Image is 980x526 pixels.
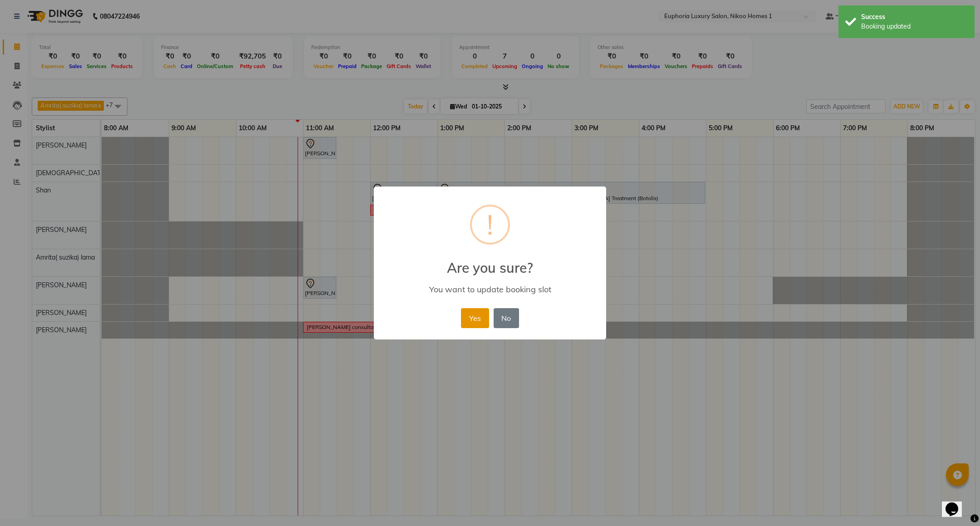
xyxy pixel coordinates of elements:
[387,284,593,295] div: You want to update booking slot
[494,308,519,328] button: No
[861,22,968,31] div: Booking updated
[861,12,968,22] div: Success
[374,249,606,276] h2: Are you sure?
[461,308,489,328] button: Yes
[487,206,493,243] div: !
[942,490,971,517] iframe: chat widget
